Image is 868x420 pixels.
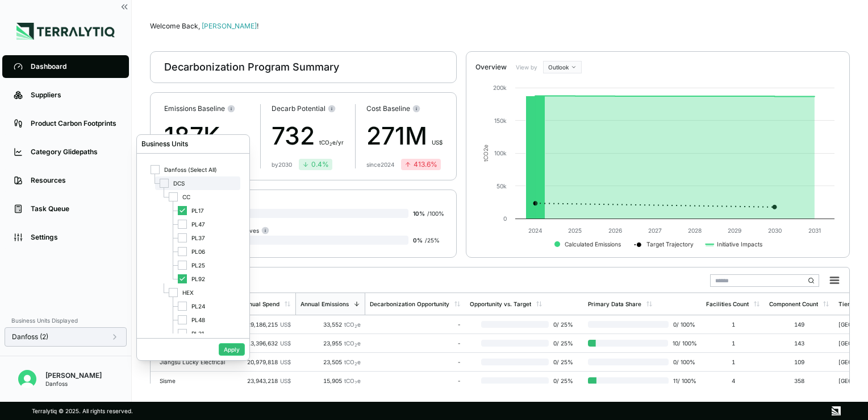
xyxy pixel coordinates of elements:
[808,227,821,234] text: 2031
[354,361,357,367] sub: 2
[568,227,582,234] text: 2025
[280,321,291,328] span: US$
[272,104,344,113] div: Decarb Potential
[31,119,118,128] div: Product Carbon Footprints
[302,160,329,169] div: 0.4 %
[45,371,102,380] div: [PERSON_NAME]
[14,365,41,393] button: Open user button
[272,161,292,168] div: by 2030
[164,104,249,113] div: Emissions Baseline
[164,60,339,74] div: Decarbonization Program Summary
[669,321,697,328] span: 0 / 100 %
[769,340,829,347] div: 143
[16,23,115,40] img: Logo
[301,300,349,307] div: Annual Emissions
[427,210,444,217] span: / 100 %
[588,300,641,307] div: Primary Data Share
[241,377,291,384] div: 23,943,218
[300,359,361,365] div: 23,505
[768,227,782,234] text: 2030
[370,300,449,307] div: Decarbonization Opportunity
[319,139,344,146] span: t CO e/yr
[494,117,507,124] text: 150k
[344,359,361,365] span: tCO e
[272,118,344,154] div: 732
[646,241,694,248] text: Target Trajectory
[717,241,762,248] text: Initiative Impacts
[669,359,697,365] span: 0 / 100 %
[706,321,760,328] div: 1
[668,340,697,347] span: 10 / 100 %
[202,22,258,30] span: [PERSON_NAME]
[280,340,291,347] span: US$
[432,139,443,146] span: US$
[344,321,361,328] span: tCO e
[5,314,127,327] div: Business Units Displayed
[549,321,579,328] span: 0 / 25 %
[164,118,249,154] div: 187K
[769,321,829,328] div: 149
[549,377,579,384] span: 0 / 25 %
[528,227,542,234] text: 2024
[565,241,621,248] text: Calculated Emissions
[354,324,357,329] sub: 2
[366,104,443,113] div: Cost Baseline
[45,380,102,387] div: Danfoss
[160,359,232,365] div: Jiangsu Lucky Electrical
[728,227,741,234] text: 2029
[366,161,394,168] div: since 2024
[31,204,118,213] div: Task Queue
[706,340,760,347] div: 1
[706,300,749,307] div: Facilities Count
[370,340,461,347] div: -
[31,233,118,242] div: Settings
[300,377,361,384] div: 15,905
[370,359,461,365] div: -
[280,377,291,384] span: US$
[516,64,539,71] label: View by
[18,370,36,388] img: Jean-Baptiste Vinot
[494,150,507,157] text: 100k
[496,183,507,190] text: 50k
[329,142,332,147] sub: 2
[370,321,461,328] div: -
[769,359,829,365] div: 109
[706,359,760,365] div: 1
[241,359,291,365] div: 20,979,818
[241,321,291,328] div: 29,186,215
[300,340,361,347] div: 23,955
[470,300,531,307] div: Opportunity vs. Target
[160,377,232,384] div: Sisme
[425,237,440,244] span: / 25 %
[706,377,760,384] div: 4
[669,377,697,384] span: 11 / 100 %
[404,160,437,169] div: 413.6 %
[150,22,850,31] div: Welcome Back,
[482,148,489,151] tspan: 2
[370,377,461,384] div: -
[280,359,291,365] span: US$
[241,300,279,307] div: Annual Spend
[257,22,258,30] span: !
[543,61,582,73] button: Outlook
[31,90,118,100] div: Suppliers
[354,343,357,348] sub: 2
[12,332,48,341] span: Danfoss (2)
[31,147,118,157] div: Category Glidepaths
[482,145,489,162] text: tCO e
[344,377,361,384] span: tCO e
[688,227,702,234] text: 2028
[354,380,357,385] sub: 2
[241,340,291,347] div: 13,396,632
[344,340,361,347] span: tCO e
[413,210,425,217] span: 10 %
[493,84,507,91] text: 200k
[769,300,818,307] div: Component Count
[31,176,118,185] div: Resources
[413,237,423,244] span: 0 %
[366,118,443,154] div: 271M
[769,377,829,384] div: 358
[475,63,507,72] div: Overview
[648,227,662,234] text: 2027
[549,340,579,347] span: 0 / 25 %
